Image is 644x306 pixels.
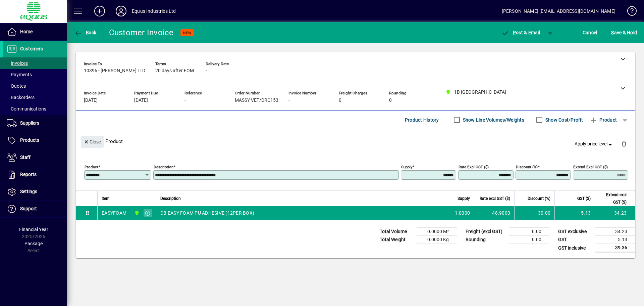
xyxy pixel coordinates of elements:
[376,236,417,244] td: Total Weight
[572,138,616,150] button: Apply price level
[7,95,35,100] span: Backorders
[509,228,549,236] td: 0.00
[595,236,635,244] td: 5.13
[498,27,543,39] button: Post & Email
[72,27,98,39] button: Back
[616,141,632,147] app-page-header-button: Delete
[20,137,39,143] span: Products
[20,29,33,34] span: Home
[555,244,595,252] td: GST inclusive
[455,210,470,216] span: 1.0000
[184,98,186,103] span: -
[583,27,597,38] span: Cancel
[3,69,67,80] a: Payments
[575,140,613,147] span: Apply price level
[590,115,617,125] span: Product
[67,27,104,39] app-page-header-button: Back
[622,1,636,23] a: Knowledge Base
[20,120,39,126] span: Suppliers
[20,206,37,211] span: Support
[401,165,412,169] mat-label: Supply
[555,228,595,236] td: GST exclusive
[79,138,105,144] app-page-header-button: Close
[3,57,67,69] a: Invoices
[3,149,67,166] a: Staff
[509,236,549,244] td: 0.00
[7,106,46,112] span: Communications
[20,155,31,160] span: Staff
[89,5,110,17] button: Add
[20,172,37,177] span: Reports
[339,98,341,103] span: 0
[595,206,635,220] td: 34.23
[595,244,635,252] td: 39.36
[462,228,509,236] td: Freight (excl GST)
[84,98,98,103] span: [DATE]
[154,165,173,169] mat-label: Description
[288,98,290,103] span: -
[581,27,599,39] button: Cancel
[3,103,67,115] a: Communications
[3,132,67,149] a: Products
[502,6,615,16] div: [PERSON_NAME] [EMAIL_ADDRESS][DOMAIN_NAME]
[206,68,207,74] span: -
[160,210,254,216] span: DB EASY FOAM PU ADHESIVE (12PER BOX)
[19,227,48,232] span: Financial Year
[3,183,67,200] a: Settings
[462,236,509,244] td: Rounding
[7,83,26,89] span: Quotes
[76,129,635,154] div: Product
[109,27,174,38] div: Customer Invoice
[110,5,132,17] button: Profile
[132,209,140,217] span: 1B BLENHEIM
[405,115,439,125] span: Product History
[7,72,32,77] span: Payments
[573,165,608,169] mat-label: Extend excl GST ($)
[134,98,148,103] span: [DATE]
[183,31,192,35] span: NEW
[599,191,627,206] span: Extend excl GST ($)
[7,60,28,66] span: Invoices
[24,241,43,246] span: Package
[160,195,181,202] span: Description
[3,24,67,40] a: Home
[480,195,510,202] span: Rate excl GST ($)
[459,165,489,169] mat-label: Rate excl GST ($)
[611,30,614,35] span: S
[417,236,457,244] td: 0.0000 Kg
[544,117,583,123] label: Show Cost/Profit
[609,27,639,39] button: Save & Hold
[3,80,67,92] a: Quotes
[611,27,637,38] span: ave & Hold
[102,195,110,202] span: Item
[514,206,554,220] td: 30.00
[84,68,145,74] span: 10396 - [PERSON_NAME] LTD
[389,98,392,103] span: 0
[595,228,635,236] td: 34.23
[554,206,595,220] td: 5.13
[132,6,176,16] div: Equus Industries Ltd
[528,195,550,202] span: Discount (%)
[462,117,524,123] label: Show Line Volumes/Weights
[616,136,632,152] button: Delete
[417,228,457,236] td: 0.0000 M³
[20,189,37,194] span: Settings
[513,30,516,35] span: P
[516,165,538,169] mat-label: Discount (%)
[402,114,442,126] button: Product History
[478,210,510,216] div: 48.9000
[555,236,595,244] td: GST
[3,92,67,103] a: Backorders
[102,210,126,216] div: EASYFOAM
[20,46,43,51] span: Customers
[155,68,194,74] span: 20 days after EOM
[3,115,67,132] a: Suppliers
[458,195,470,202] span: Supply
[586,114,620,126] button: Product
[577,195,591,202] span: GST ($)
[84,136,101,147] span: Close
[376,228,417,236] td: Total Volume
[3,166,67,183] a: Reports
[235,98,278,103] span: MASSY VET/DRC153
[85,165,98,169] mat-label: Product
